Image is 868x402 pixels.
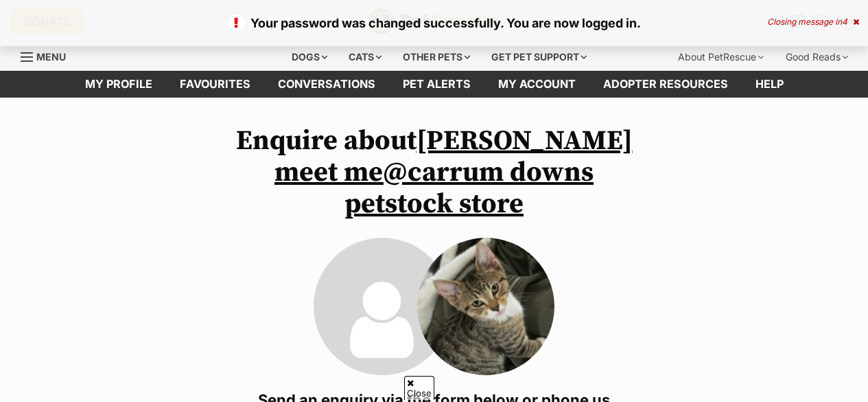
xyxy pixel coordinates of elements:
[589,71,742,98] a: Adopter resources
[417,238,554,375] img: juliet meet me@carrum downs petstock store
[274,124,633,221] a: [PERSON_NAME] meet me@carrum downs petstock store
[215,125,654,220] h1: Enquire about
[482,43,596,71] div: Get pet support
[264,71,389,98] a: conversations
[776,43,858,71] div: Good Reads
[742,71,797,98] a: Help
[339,43,391,71] div: Cats
[71,71,166,98] a: My profile
[393,43,480,71] div: Other pets
[484,71,589,98] a: My account
[668,43,773,71] div: About PetRescue
[282,43,337,71] div: Dogs
[404,376,434,400] span: Close
[21,43,75,68] a: Menu
[389,71,484,98] a: Pet alerts
[166,71,264,98] a: Favourites
[36,51,66,63] span: Menu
